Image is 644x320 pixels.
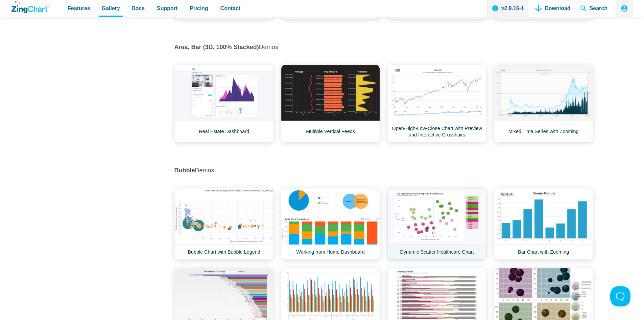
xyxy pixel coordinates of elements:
[494,188,593,260] a: Bar Chart with Zooming
[102,4,120,13] span: Gallery
[132,4,145,13] span: Docs
[174,44,259,50] strong: Area, Bar (3D, 100% Stacked)
[68,4,90,13] span: Features
[387,188,486,260] a: Dynamic Scatter Healthcare Chart
[387,65,486,142] a: Open-High-Low-Close Chart with Preview and Interactive Crosshairs
[174,43,593,51] h2: Demos
[190,4,208,13] span: Pricing
[174,188,273,260] a: Bubble Chart with Bubble Legend
[174,65,273,142] a: Real Estate Dashboard
[174,167,593,174] h2: Demos
[157,4,177,13] span: Support
[494,65,593,142] a: Mixed Time Series with Zooming
[281,65,380,142] a: Multiple Vertical Feeds
[174,167,195,174] strong: Bubble
[281,188,380,260] a: Working from Home Dashboard
[220,4,241,13] span: Contact
[610,286,630,306] iframe: Toggle Customer Support
[11,1,50,13] a: ZingChart Logo. Click to return to the homepage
